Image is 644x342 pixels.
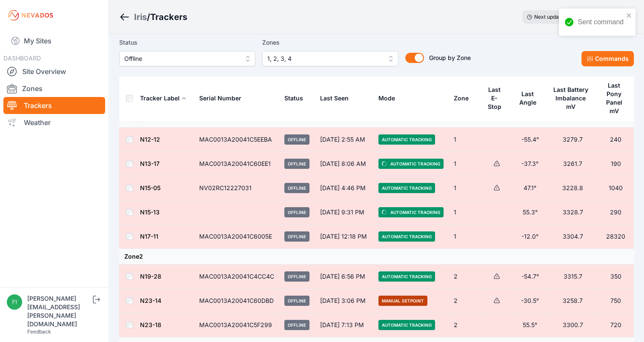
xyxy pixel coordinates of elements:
[262,37,398,48] label: Zones
[284,296,309,306] span: Offline
[512,176,547,200] td: 47.1°
[449,265,481,289] td: 2
[603,81,625,115] div: Last Pony Panel mV
[518,84,542,113] button: Last Angle
[267,54,381,64] span: 1, 2, 3, 4
[512,313,547,337] td: 55.5°
[598,152,634,176] td: 190
[119,51,255,66] button: Offline
[378,320,435,330] span: Automatic Tracking
[140,160,160,167] a: N13-17
[598,225,634,249] td: 28320
[626,12,632,19] button: close
[552,80,592,117] button: Last Battery Imbalance mV
[3,31,105,51] a: My Sites
[547,176,598,200] td: 3228.8
[7,294,22,310] img: fidel.lopez@prim.com
[378,183,435,193] span: Automatic Tracking
[598,176,634,200] td: 1040
[262,51,398,66] button: 1, 2, 3, 4
[194,176,279,200] td: NV02RC12227031
[378,134,435,145] span: Automatic Tracking
[3,97,105,114] a: Trackers
[3,80,105,97] a: Zones
[284,320,309,330] span: Offline
[598,200,634,225] td: 290
[547,289,598,313] td: 3258.7
[140,136,160,143] a: N12-12
[194,152,279,176] td: MAC0013A20041C60EE1
[378,271,435,282] span: Automatic Tracking
[315,225,373,249] td: [DATE] 12:18 PM
[449,313,481,337] td: 2
[199,94,241,103] div: Serial Number
[140,233,158,240] a: N17-11
[449,200,481,225] td: 1
[284,134,309,145] span: Offline
[284,88,310,108] button: Status
[486,85,503,111] div: Last E-Stop
[284,159,309,169] span: Offline
[3,114,105,131] a: Weather
[119,249,634,265] td: Zone 2
[547,225,598,249] td: 3304.7
[378,231,435,242] span: Automatic Tracking
[378,159,444,169] span: Automatic Tracking
[140,297,161,304] a: N23-14
[150,11,187,23] h3: Trackers
[194,128,279,152] td: MAC0013A20041C5EEBA
[581,51,634,66] button: Commands
[140,94,180,103] div: Tracker Label
[134,11,147,23] div: Iris
[284,207,309,217] span: Offline
[578,17,624,27] div: Sent command
[147,11,150,23] span: /
[315,176,373,200] td: [DATE] 4:46 PM
[284,231,309,242] span: Offline
[512,289,547,313] td: -30.5°
[512,200,547,225] td: 55.3°
[598,128,634,152] td: 240
[598,289,634,313] td: 750
[194,289,279,313] td: MAC0013A20041C60DBD
[552,85,589,111] div: Last Battery Imbalance mV
[449,176,481,200] td: 1
[547,152,598,176] td: 3261.7
[194,265,279,289] td: MAC0013A20041C4CC4C
[140,273,161,280] a: N19-28
[315,289,373,313] td: [DATE] 3:06 PM
[449,225,481,249] td: 1
[547,200,598,225] td: 3328.7
[284,183,309,193] span: Offline
[27,328,51,335] a: Feedback
[454,94,469,103] div: Zone
[378,296,427,306] span: Manual Setpoint
[315,128,373,152] td: [DATE] 2:55 AM
[284,94,303,103] div: Status
[449,152,481,176] td: 1
[315,313,373,337] td: [DATE] 7:13 PM
[547,128,598,152] td: 3279.7
[284,271,309,282] span: Offline
[140,88,186,108] button: Tracker Label
[512,225,547,249] td: -12.0°
[486,80,507,117] button: Last E-Stop
[315,265,373,289] td: [DATE] 6:56 PM
[603,75,629,121] button: Last Pony Panel mV
[547,265,598,289] td: 3315.7
[119,37,255,48] label: Status
[3,63,105,80] a: Site Overview
[7,9,54,22] img: Nevados
[534,14,569,20] span: Next update in
[140,321,161,328] a: N23-18
[140,208,160,216] a: N15-13
[547,313,598,337] td: 3300.7
[27,294,91,328] div: [PERSON_NAME][EMAIL_ADDRESS][PERSON_NAME][DOMAIN_NAME]
[315,152,373,176] td: [DATE] 8:06 AM
[315,200,373,225] td: [DATE] 9:31 PM
[194,225,279,249] td: MAC0013A20041C6005E
[119,6,187,28] nav: Breadcrumb
[199,88,248,108] button: Serial Number
[518,90,538,107] div: Last Angle
[512,152,547,176] td: -37.3°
